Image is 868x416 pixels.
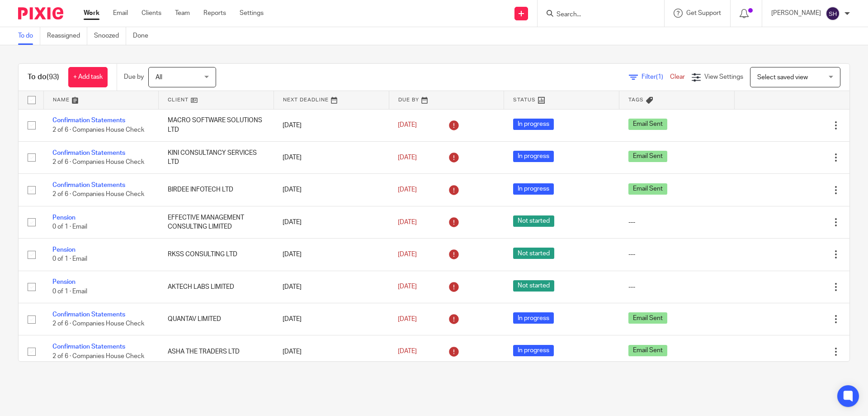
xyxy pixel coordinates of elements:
td: [DATE] [274,271,389,303]
a: Confirmation Statements [52,150,125,156]
span: [DATE] [398,154,417,161]
span: 0 of 1 · Email [52,256,87,263]
span: 2 of 6 · Companies House Check [52,191,144,198]
td: EFFECTIVE MANAGEMENT CONSULTING LIMITED [159,206,274,238]
span: [DATE] [398,284,417,290]
span: Email Sent [628,345,667,356]
span: In progress [513,183,554,195]
td: ASHA THE TRADERS LTD [159,335,274,368]
p: Due by [124,72,144,81]
span: In progress [513,119,554,130]
input: Search [556,11,637,19]
a: Email [113,9,128,18]
h1: To do [28,72,59,82]
span: Filter [642,74,670,80]
td: [DATE] [274,141,389,173]
a: Pension [52,215,75,221]
a: Team [175,9,190,18]
td: [DATE] [274,109,389,141]
a: To do [18,27,40,45]
td: RKSS CONSULTING LTD [159,239,274,271]
span: 0 of 1 · Email [52,224,87,230]
a: Reports [203,9,226,18]
td: [DATE] [274,174,389,206]
td: QUANTAV LIMITED [159,303,274,335]
a: Confirmation Statements [52,117,125,124]
span: 2 of 6 · Companies House Check [52,320,144,327]
a: Pension [52,279,75,285]
span: In progress [513,151,554,162]
span: (93) [47,73,59,81]
span: Get Support [686,10,721,16]
a: Confirmation Statements [52,182,125,188]
span: In progress [513,345,554,356]
span: [DATE] [398,348,417,354]
span: Not started [513,215,554,227]
span: Email Sent [628,151,667,162]
span: Tags [628,97,644,102]
span: [DATE] [398,251,417,258]
span: Email Sent [628,119,667,130]
span: Email Sent [628,183,667,195]
a: Snoozed [94,27,126,45]
span: 2 of 6 · Companies House Check [52,159,144,165]
span: 2 of 6 · Companies House Check [52,353,144,359]
div: --- [628,218,726,227]
a: Clients [142,9,161,18]
span: Email Sent [628,312,667,324]
td: AKTECH LABS LIMITED [159,271,274,303]
a: Work [84,9,99,18]
span: All [156,74,162,81]
td: [DATE] [274,206,389,238]
span: [DATE] [398,186,417,193]
span: 2 of 6 · Companies House Check [52,127,144,133]
td: [DATE] [274,335,389,368]
p: [PERSON_NAME] [771,9,821,18]
a: Reassigned [47,27,87,45]
td: [DATE] [274,239,389,271]
a: Confirmation Statements [52,344,125,350]
td: KINI CONSULTANCY SERVICES LTD [159,141,274,173]
span: Not started [513,248,554,259]
span: Select saved view [757,74,808,81]
div: --- [628,282,726,292]
td: BIRDEE INFOTECH LTD [159,174,274,206]
span: In progress [513,312,554,324]
a: Confirmation Statements [52,311,125,318]
td: [DATE] [274,303,389,335]
div: --- [628,250,726,259]
a: + Add task [68,67,108,87]
span: [DATE] [398,219,417,225]
a: Pension [52,247,75,253]
td: MACRO SOFTWARE SOLUTIONS LTD [159,109,274,141]
span: (1) [656,74,663,80]
span: View Settings [704,74,743,80]
img: svg%3E [826,6,840,21]
a: Done [133,27,155,45]
span: [DATE] [398,122,417,129]
span: Not started [513,280,554,292]
a: Settings [240,9,264,18]
span: [DATE] [398,316,417,322]
span: 0 of 1 · Email [52,288,87,295]
img: Pixie [18,7,63,19]
a: Clear [670,74,685,80]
